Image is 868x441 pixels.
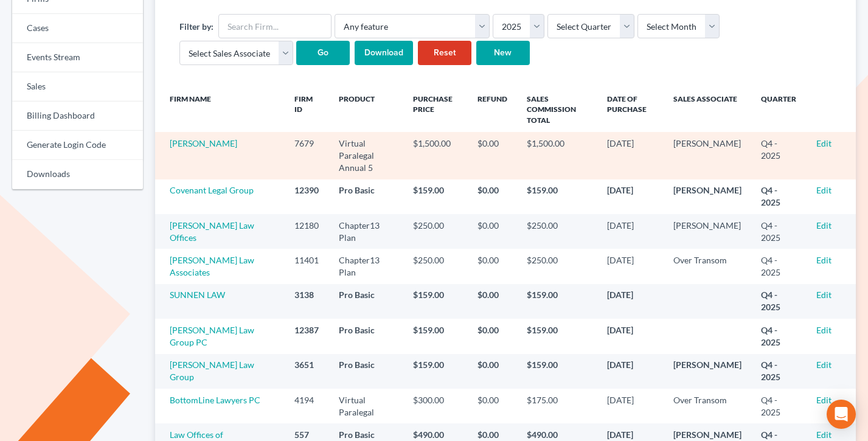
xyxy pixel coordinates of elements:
td: Q4 - 2025 [751,354,807,389]
a: [PERSON_NAME] Law Group PC [170,325,254,347]
td: $159.00 [517,179,597,214]
td: 12387 [285,319,329,353]
td: [PERSON_NAME] [664,214,751,249]
td: [DATE] [597,354,664,389]
td: $159.00 [403,179,468,214]
th: Product [329,87,403,132]
td: $159.00 [403,284,468,319]
td: $0.00 [468,284,517,319]
td: Pro Basic [329,354,403,389]
th: Quarter [751,87,807,132]
td: Chapter13 Plan [329,214,403,249]
a: Edit [816,185,832,195]
a: Edit [816,359,832,370]
td: $250.00 [517,214,597,249]
a: Edit [816,429,832,440]
td: [DATE] [597,132,664,179]
td: Q4 - 2025 [751,132,807,179]
td: [DATE] [597,214,664,249]
a: Edit [816,395,832,405]
td: $0.00 [468,214,517,249]
a: [PERSON_NAME] Law Associates [170,255,254,277]
td: $1,500.00 [517,132,597,179]
a: Edit [816,255,832,265]
a: Edit [816,220,832,231]
th: Sales Commission Total [517,87,597,132]
td: Pro Basic [329,319,403,353]
label: Filter by: [179,20,214,33]
td: Chapter13 Plan [329,249,403,283]
td: [PERSON_NAME] [664,132,751,179]
td: [DATE] [597,179,664,214]
td: Virtual Paralegal Annual 5 [329,132,403,179]
td: [PERSON_NAME] [664,179,751,214]
input: Download [355,41,413,65]
td: $159.00 [403,354,468,389]
input: Go [296,41,350,65]
td: $0.00 [468,354,517,389]
td: [DATE] [597,319,664,353]
td: Over Transom [664,249,751,283]
td: $0.00 [468,249,517,283]
a: Cases [12,14,143,43]
td: 7679 [285,132,329,179]
th: Firm Name [155,87,285,132]
td: $0.00 [468,389,517,423]
td: Q4 - 2025 [751,319,807,353]
td: $0.00 [468,132,517,179]
td: 12390 [285,179,329,214]
a: [PERSON_NAME] Law Offices [170,220,254,243]
a: Sales [12,72,143,102]
td: [DATE] [597,284,664,319]
a: Reset [418,41,471,65]
td: Q4 - 2025 [751,214,807,249]
td: $175.00 [517,389,597,423]
a: Downloads [12,160,143,189]
td: $159.00 [403,319,468,353]
div: Open Intercom Messenger [827,400,856,429]
input: Search Firm... [218,14,332,38]
a: Events Stream [12,43,143,72]
td: $0.00 [468,179,517,214]
td: 4194 [285,389,329,423]
td: Q4 - 2025 [751,389,807,423]
td: Pro Basic [329,179,403,214]
td: 11401 [285,249,329,283]
td: $250.00 [403,249,468,283]
td: $250.00 [403,214,468,249]
td: $250.00 [517,249,597,283]
td: $159.00 [517,284,597,319]
a: Billing Dashboard [12,102,143,131]
td: [DATE] [597,389,664,423]
td: Virtual Paralegal [329,389,403,423]
td: Q4 - 2025 [751,249,807,283]
a: Edit [816,290,832,300]
td: Over Transom [664,389,751,423]
a: BottomLine Lawyers PC [170,395,260,405]
a: Edit [816,138,832,148]
td: [DATE] [597,249,664,283]
a: Generate Login Code [12,131,143,160]
td: $1,500.00 [403,132,468,179]
th: Date of Purchase [597,87,664,132]
td: Q4 - 2025 [751,179,807,214]
td: Q4 - 2025 [751,284,807,319]
td: 12180 [285,214,329,249]
a: Edit [816,325,832,335]
a: New [476,41,530,65]
a: [PERSON_NAME] Law Group [170,359,254,382]
td: 3138 [285,284,329,319]
th: Firm ID [285,87,329,132]
th: Refund [468,87,517,132]
th: Purchase Price [403,87,468,132]
td: $159.00 [517,319,597,353]
a: Covenant Legal Group [170,185,254,195]
td: [PERSON_NAME] [664,354,751,389]
a: [PERSON_NAME] [170,138,237,148]
td: $300.00 [403,389,468,423]
a: SUNNEN LAW [170,290,225,300]
td: 3651 [285,354,329,389]
td: $0.00 [468,319,517,353]
td: $159.00 [517,354,597,389]
th: Sales Associate [664,87,751,132]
